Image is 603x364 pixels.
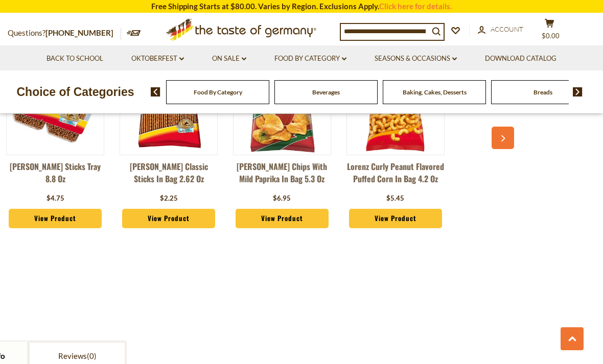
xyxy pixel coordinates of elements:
[478,24,523,35] a: Account
[151,87,160,96] img: previous arrow
[194,88,242,96] a: Food By Category
[403,88,467,96] a: Baking, Cakes, Desserts
[491,25,523,33] span: Account
[8,27,121,40] p: Questions?
[274,53,346,64] a: Food By Category
[131,53,184,64] a: Oktoberfest
[9,209,102,228] a: View Product
[160,193,178,204] div: $2.25
[236,209,329,228] a: View Product
[379,2,452,11] a: Click here for details.
[375,53,457,64] a: Seasons & Occasions
[349,209,442,228] a: View Product
[120,160,218,191] a: [PERSON_NAME] Classic Sticks in Bag 2.62 oz
[485,53,556,64] a: Download Catalog
[212,53,246,64] a: On Sale
[6,160,104,191] a: [PERSON_NAME] Sticks Tray 8.8 oz
[273,193,291,204] div: $6.95
[346,160,445,191] a: Lorenz Curly Peanut Flavored Puffed Corn in Bag 4.2 oz
[312,88,340,96] a: Beverages
[45,28,113,37] a: [PHONE_NUMBER]
[233,160,331,191] a: [PERSON_NAME] Chips with Mild Paprika in Bag 5.3 oz
[47,193,64,204] div: $4.75
[534,18,565,44] button: $0.00
[386,193,404,204] div: $5.45
[122,209,215,228] a: View Product
[542,32,560,40] span: $0.00
[47,53,103,64] a: Back to School
[573,87,583,96] img: next arrow
[534,88,552,96] a: Breads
